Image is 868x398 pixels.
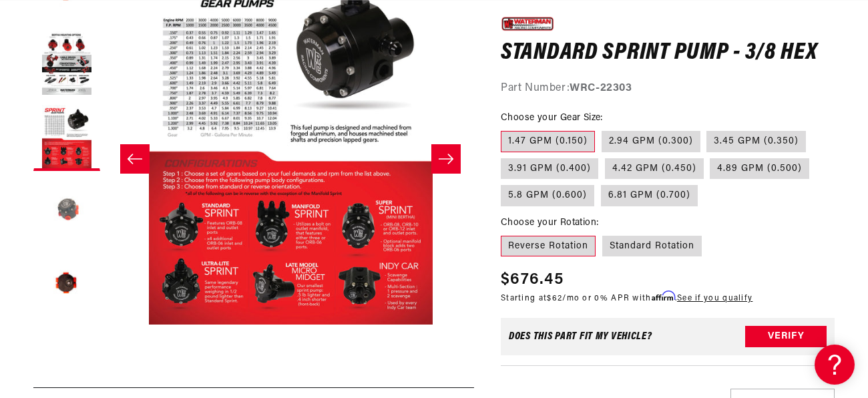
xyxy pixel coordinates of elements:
p: Starting at /mo or 0% APR with . [501,292,752,305]
legend: Choose your Rotation: [501,215,600,229]
label: 2.94 GPM (0.300) [602,131,700,152]
label: 3.91 GPM (0.400) [501,158,598,179]
div: Does This part fit My vehicle? [509,331,652,342]
button: Load image 5 in gallery view [33,251,100,318]
h1: Standard Sprint Pump - 3/8 Hex [501,43,835,64]
button: Load image 2 in gallery view [33,31,100,97]
label: 6.81 GPM (0.700) [601,185,698,206]
a: See if you qualify - Learn more about Affirm Financing (opens in modal) [677,294,752,303]
label: 1.47 GPM (0.150) [501,131,595,152]
span: Affirm [652,291,675,301]
label: 4.42 GPM (0.450) [605,158,704,179]
label: 5.8 GPM (0.600) [501,185,594,206]
strong: WRC-22303 [570,83,632,93]
div: Part Number: [501,80,835,97]
label: Standard Rotation [602,235,702,256]
button: Verify [745,326,827,347]
button: Load image 3 in gallery view [33,104,100,171]
button: Slide right [431,144,461,174]
span: $676.45 [501,268,564,292]
legend: Choose your Gear Size: [501,111,604,125]
label: 3.45 GPM (0.350) [706,131,806,152]
span: $62 [547,294,562,303]
button: Load image 4 in gallery view [33,178,100,244]
button: Slide left [120,144,150,174]
label: Reverse Rotation [501,235,596,256]
label: 4.89 GPM (0.500) [710,158,809,179]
